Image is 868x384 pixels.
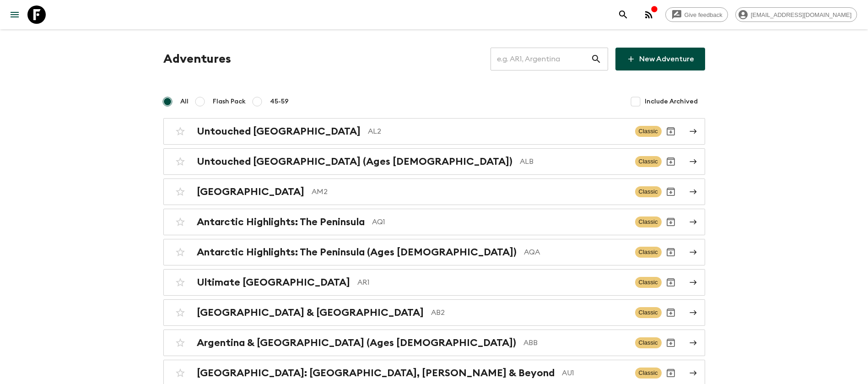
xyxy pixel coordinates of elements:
a: Antarctic Highlights: The PeninsulaAQ1ClassicArchive [163,209,705,235]
p: AB2 [431,307,628,318]
span: Give feedback [679,11,728,18]
button: Archive [662,364,680,382]
input: e.g. AR1, Argentina [491,46,591,72]
h2: Antarctic Highlights: The Peninsula [197,216,365,228]
span: Classic [635,307,662,318]
span: Classic [635,186,662,197]
button: Archive [662,122,680,141]
span: Classic [635,126,662,137]
button: Archive [662,273,680,292]
span: Classic [635,247,662,258]
a: New Adventure [615,48,705,70]
a: [GEOGRAPHIC_DATA] & [GEOGRAPHIC_DATA]AB2ClassicArchive [163,299,705,326]
div: [EMAIL_ADDRESS][DOMAIN_NAME] [735,7,857,22]
button: search adventures [614,5,632,24]
p: AQ1 [372,216,628,227]
h2: [GEOGRAPHIC_DATA] & [GEOGRAPHIC_DATA] [197,307,424,319]
span: Flash Pack [213,97,246,106]
p: AM2 [312,186,628,197]
button: menu [5,5,24,24]
p: AQA [524,247,628,258]
h2: [GEOGRAPHIC_DATA] [197,186,304,198]
a: Untouched [GEOGRAPHIC_DATA] (Ages [DEMOGRAPHIC_DATA])ALBClassicArchive [163,148,705,175]
a: [GEOGRAPHIC_DATA]AM2ClassicArchive [163,178,705,205]
span: 45-59 [270,97,289,106]
p: AR1 [357,277,628,288]
a: Ultimate [GEOGRAPHIC_DATA]AR1ClassicArchive [163,269,705,296]
button: Archive [662,334,680,352]
span: All [180,97,189,106]
h2: Ultimate [GEOGRAPHIC_DATA] [197,276,350,288]
p: ALB [520,156,628,167]
span: Classic [635,277,662,288]
span: Classic [635,216,662,227]
h1: Adventures [163,50,231,68]
span: Classic [635,156,662,167]
h2: [GEOGRAPHIC_DATA]: [GEOGRAPHIC_DATA], [PERSON_NAME] & Beyond [197,367,555,379]
p: AU1 [562,368,628,379]
a: Give feedback [665,7,728,22]
button: Archive [662,243,680,261]
span: [EMAIL_ADDRESS][DOMAIN_NAME] [746,11,857,18]
h2: Untouched [GEOGRAPHIC_DATA] [197,125,361,137]
button: Archive [662,303,680,322]
a: Antarctic Highlights: The Peninsula (Ages [DEMOGRAPHIC_DATA])AQAClassicArchive [163,239,705,265]
span: Classic [635,368,662,379]
a: Argentina & [GEOGRAPHIC_DATA] (Ages [DEMOGRAPHIC_DATA])ABBClassicArchive [163,330,705,356]
button: Archive [662,152,680,171]
button: Archive [662,213,680,231]
span: Classic [635,337,662,348]
h2: Untouched [GEOGRAPHIC_DATA] (Ages [DEMOGRAPHIC_DATA]) [197,156,512,168]
p: ABB [523,337,628,348]
p: AL2 [368,126,628,137]
a: Untouched [GEOGRAPHIC_DATA]AL2ClassicArchive [163,118,705,145]
button: Archive [662,183,680,201]
h2: Argentina & [GEOGRAPHIC_DATA] (Ages [DEMOGRAPHIC_DATA]) [197,337,516,349]
h2: Antarctic Highlights: The Peninsula (Ages [DEMOGRAPHIC_DATA]) [197,246,517,258]
span: Include Archived [645,97,698,106]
